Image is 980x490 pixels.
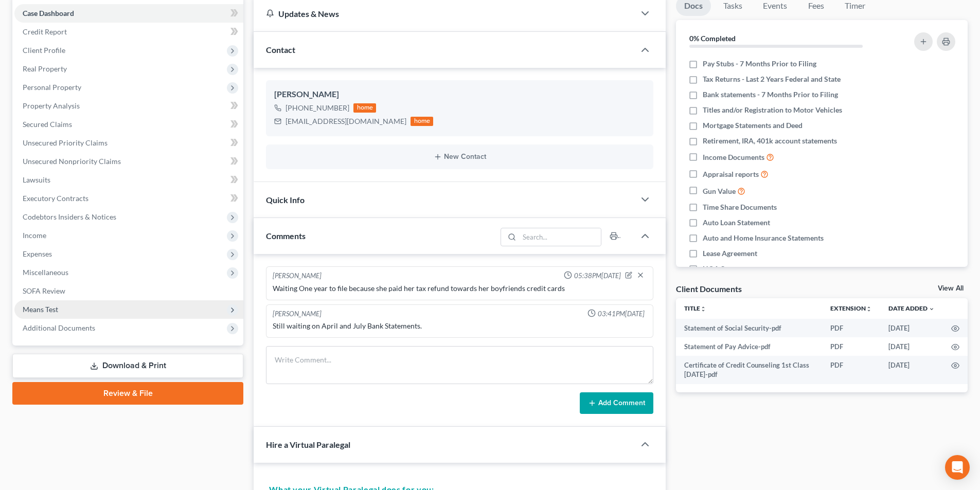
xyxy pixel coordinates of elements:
span: Means Test [23,305,58,314]
button: New Contact [274,153,645,161]
span: Property Analysis [23,101,80,110]
div: [PERSON_NAME] [274,88,645,101]
span: Personal Property [23,83,81,92]
span: Mortgage Statements and Deed [703,120,803,131]
span: Gun Value [703,186,736,196]
span: Real Property [23,64,67,73]
td: Statement of Social Security-pdf [676,319,822,337]
span: Lawsuits [23,175,50,184]
span: Codebtors Insiders & Notices [23,212,116,221]
div: [PHONE_NUMBER] [286,103,349,113]
td: [DATE] [880,356,943,384]
span: 05:38PM[DATE] [574,271,621,281]
span: Time Share Documents [703,202,777,212]
a: Executory Contracts [14,189,243,208]
a: Case Dashboard [14,4,243,23]
a: SOFA Review [14,282,243,300]
div: Client Documents [676,283,742,294]
span: Miscellaneous [23,268,68,277]
span: SOFA Review [23,286,65,295]
div: Updates & News [266,8,622,19]
button: Add Comment [580,392,653,414]
td: PDF [822,356,880,384]
span: Hire a Virtual Paralegal [266,440,350,449]
a: View All [938,285,964,292]
td: Certificate of Credit Counseling 1st Class [DATE]-pdf [676,356,822,384]
span: Additional Documents [23,323,95,332]
td: [DATE] [880,319,943,337]
a: Credit Report [14,23,243,41]
i: expand_more [929,306,935,312]
a: Lawsuits [14,171,243,189]
span: Income Documents [703,152,764,162]
span: Credit Report [23,27,67,36]
span: Bank statements - 7 Months Prior to Filing [703,89,838,100]
span: Executory Contracts [23,194,88,203]
div: home [353,103,376,113]
span: Income [23,231,46,240]
span: Appraisal reports [703,169,759,179]
div: [PERSON_NAME] [273,309,322,319]
span: 03:41PM[DATE] [598,309,645,319]
a: Titleunfold_more [684,304,706,312]
a: Review & File [12,382,243,405]
span: Case Dashboard [23,9,74,17]
div: home [411,117,433,126]
input: Search... [520,228,601,246]
td: [DATE] [880,337,943,356]
div: Waiting One year to file because she paid her tax refund towards her boyfriends credit cards [273,283,647,294]
span: Lease Agreement [703,248,757,259]
a: Date Added expand_more [888,304,935,312]
span: Contact [266,45,295,55]
span: Quick Info [266,195,305,205]
a: Download & Print [12,354,243,378]
a: Property Analysis [14,97,243,115]
a: Secured Claims [14,115,243,134]
div: Still waiting on April and July Bank Statements. [273,321,647,331]
strong: 0% Completed [689,34,736,43]
i: unfold_more [700,306,706,312]
td: PDF [822,319,880,337]
span: Retirement, IRA, 401k account statements [703,136,837,146]
span: HOA Statement [703,264,754,274]
span: Unsecured Nonpriority Claims [23,157,121,166]
a: Unsecured Nonpriority Claims [14,152,243,171]
i: unfold_more [866,306,872,312]
div: Open Intercom Messenger [945,455,970,480]
td: Statement of Pay Advice-pdf [676,337,822,356]
span: Auto Loan Statement [703,217,770,228]
a: Unsecured Priority Claims [14,134,243,152]
span: Comments [266,231,306,241]
div: [EMAIL_ADDRESS][DOMAIN_NAME] [286,116,406,126]
span: Client Profile [23,46,65,55]
div: [PERSON_NAME] [273,271,322,281]
span: Unsecured Priority Claims [23,138,108,147]
span: Auto and Home Insurance Statements [703,233,824,243]
span: Expenses [23,249,52,258]
span: Tax Returns - Last 2 Years Federal and State [703,74,841,84]
a: Extensionunfold_more [830,304,872,312]
span: Titles and/or Registration to Motor Vehicles [703,105,842,115]
td: PDF [822,337,880,356]
span: Secured Claims [23,120,72,129]
span: Pay Stubs - 7 Months Prior to Filing [703,59,816,69]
